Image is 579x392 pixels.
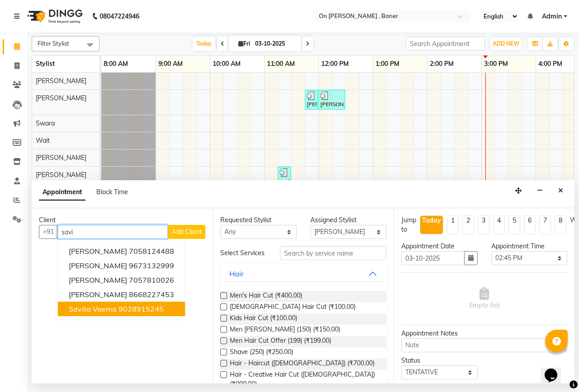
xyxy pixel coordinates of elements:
[69,304,117,313] span: savita vaema
[69,290,127,299] span: [PERSON_NAME]
[493,215,505,234] li: 4
[38,40,69,47] span: Filter Stylist
[482,57,510,70] a: 3:00 PM
[214,248,273,258] div: Select Services
[252,37,298,51] input: 2025-10-03
[401,329,567,338] div: Appointment Notes
[319,57,351,70] a: 12:00 PM
[224,266,383,282] button: Hair
[555,215,566,234] li: 8
[36,119,55,127] span: Swara
[230,313,297,325] span: Kids Hair Cut (₹100.00)
[39,184,85,201] span: Appointment
[129,261,174,270] ngb-highlight: 9673132999
[524,215,536,234] li: 6
[539,215,551,234] li: 7
[280,246,386,260] input: Search by service name
[490,37,522,50] button: ADD NEW
[265,57,297,70] a: 11:00 AM
[401,215,416,234] div: Jump to
[493,40,519,47] span: ADD NEW
[220,215,297,225] div: Requested Stylist
[319,91,344,108] div: [PERSON_NAME], TK02, 12:00 PM-12:30 PM, Waxing - Honey - Under Arms
[156,57,185,70] a: 9:00 AM
[119,304,164,313] ngb-highlight: 9028915245
[542,12,562,21] span: Admin
[96,188,128,196] span: Block Time
[373,57,402,70] a: 1:00 PM
[447,215,459,234] li: 1
[462,215,474,234] li: 2
[229,268,244,279] div: Hair
[230,347,293,359] span: Shave (250) (₹250.00)
[230,370,379,389] span: Hair - Creative Hair Cut ([DEMOGRAPHIC_DATA]) (₹999.00)
[230,336,331,347] span: Men Hair Cut Offer (199) (₹199.00)
[230,359,375,370] span: Hair - Haircut ([DEMOGRAPHIC_DATA]) (₹700.00)
[69,247,127,256] span: [PERSON_NAME]
[554,184,567,198] button: Close
[401,242,478,251] div: Appointment Date
[36,60,55,68] span: Stylist
[129,290,174,299] ngb-highlight: 8668227453
[100,4,139,29] b: 08047224946
[36,77,86,85] span: [PERSON_NAME]
[36,171,86,179] span: [PERSON_NAME]
[36,94,86,102] span: [PERSON_NAME]
[401,356,478,365] div: Status
[168,225,205,239] button: Add Client
[39,225,58,239] button: +91
[422,216,441,225] div: Today
[401,251,465,265] input: yyyy-mm-dd
[230,302,356,313] span: [DEMOGRAPHIC_DATA] Hair Cut (₹100.00)
[193,37,215,51] span: Today
[230,291,302,302] span: Men's Hair Cut (₹400.00)
[23,4,85,29] img: logo
[171,228,202,236] span: Add Client
[210,57,243,70] a: 10:00 AM
[57,225,168,239] input: Search by Name/Mobile/Email/Code
[230,325,340,336] span: Men [PERSON_NAME] (150) (₹150.00)
[469,287,499,310] span: Empty list
[427,57,456,70] a: 2:00 PM
[129,275,174,285] ngb-highlight: 7057810026
[101,57,130,70] a: 8:00 AM
[36,154,86,162] span: [PERSON_NAME]
[536,57,565,70] a: 4:00 PM
[306,91,317,108] div: [PERSON_NAME], TK02, 11:45 AM-12:00 PM, Hair - Hair Wash ([DEMOGRAPHIC_DATA])
[279,168,290,185] div: savita vaema, TK01, 11:15 AM-11:30 AM, Hair - Hair Wash ([DEMOGRAPHIC_DATA])
[310,215,387,225] div: Assigned Stylist
[491,242,568,251] div: Appointment Time
[236,40,252,47] span: Fri
[406,37,485,51] input: Search Appointment
[36,136,50,145] span: Wait
[69,275,127,285] span: [PERSON_NAME]
[478,215,489,234] li: 3
[39,215,205,225] div: Client
[129,247,174,256] ngb-highlight: 7058124488
[69,261,127,270] span: [PERSON_NAME]
[541,356,570,383] iframe: chat widget
[508,215,520,234] li: 5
